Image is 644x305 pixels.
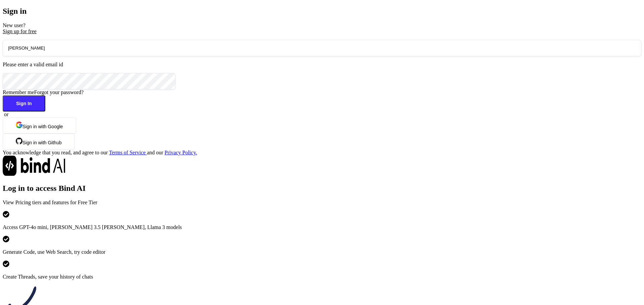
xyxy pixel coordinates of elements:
span: View Pricing [3,200,31,205]
p: Create Threads, save your history of chats [3,274,641,280]
span: or [4,111,8,117]
img: github [16,138,22,144]
h2: Log in to access Bind AI [3,184,641,193]
h2: Sign in [3,7,641,16]
img: Bind AI logo [3,156,65,176]
button: Sign In [3,95,45,111]
p: tiers and features for Free Tier [3,200,641,206]
p: New user? [3,22,641,34]
button: Sign in with Github [3,134,75,150]
a: Privacy Policy. [165,150,197,155]
a: Terms of Service [109,150,147,155]
p: Please enter a valid email id [3,62,641,68]
span: Remember me [3,89,34,95]
div: You acknowledge that you read, and agree to our and our [3,150,641,156]
div: Sign up for free [3,28,641,34]
p: Access GPT-4o mini, [PERSON_NAME] 3.5 [PERSON_NAME], Llama 3 models [3,224,641,230]
input: Login or Email [3,40,641,56]
span: Forgot your password? [34,89,84,95]
p: Generate Code, use Web Search, try code editor [3,249,641,255]
img: google [16,122,22,128]
button: Sign in with Google [3,118,76,134]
